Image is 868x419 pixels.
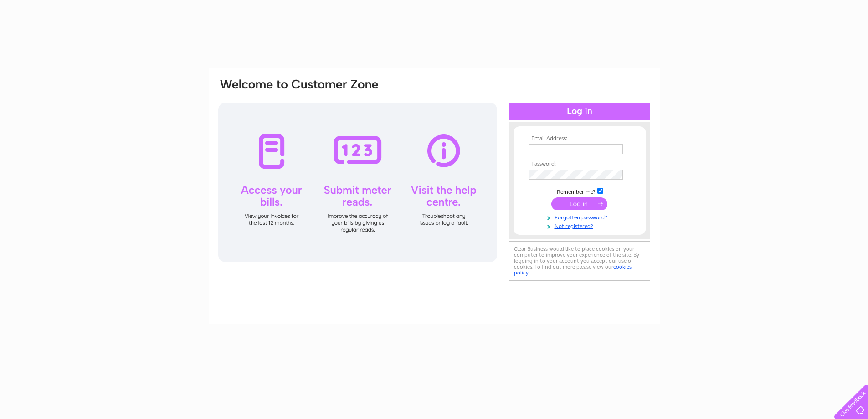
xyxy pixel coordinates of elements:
[527,186,632,196] td: Remember me?
[529,212,632,221] a: Forgotten password?
[509,241,650,281] div: Clear Business would like to place cookies on your computer to improve your experience of the sit...
[527,161,632,167] th: Password:
[514,264,632,276] a: cookies policy
[551,197,607,210] input: Submit
[527,135,632,142] th: Email Address:
[529,221,632,230] a: Not registered?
